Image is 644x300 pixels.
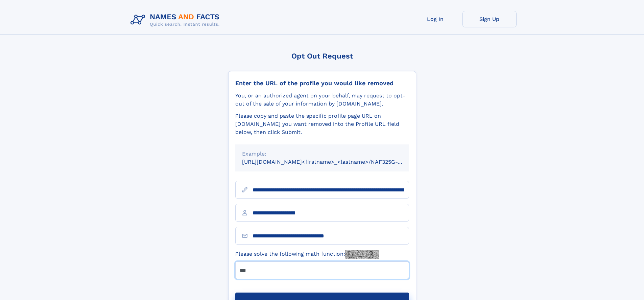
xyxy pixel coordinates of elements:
[235,250,379,259] label: Please solve the following math function:
[408,11,462,27] a: Log In
[462,11,517,27] a: Sign Up
[235,112,409,136] div: Please copy and paste the specific profile page URL on [DOMAIN_NAME] you want removed into the Pr...
[128,11,225,29] img: Logo Names and Facts
[235,92,409,108] div: You, or an authorized agent on your behalf, may request to opt-out of the sale of your informatio...
[242,159,422,165] small: [URL][DOMAIN_NAME]<firstname>_<lastname>/NAF325G-xxxxxxxx
[242,150,402,158] div: Example:
[235,79,409,87] div: Enter the URL of the profile you would like removed
[228,52,416,60] div: Opt Out Request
